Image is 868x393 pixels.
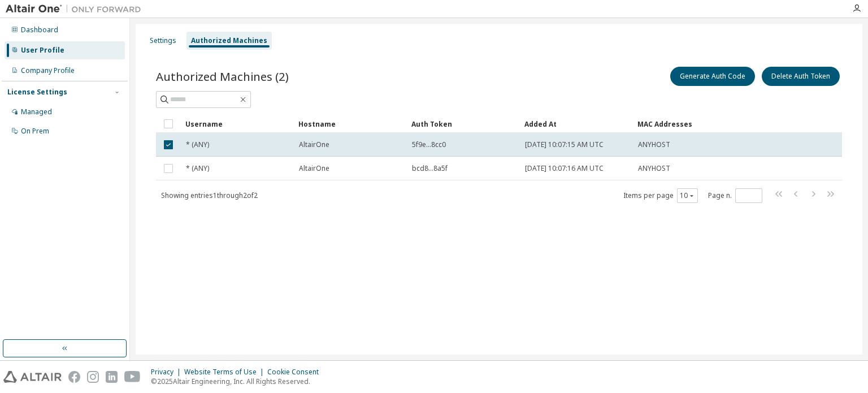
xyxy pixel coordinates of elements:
div: Hostname [298,115,402,133]
span: Authorized Machines (2) [156,68,289,84]
span: ANYHOST [638,164,670,173]
img: linkedin.svg [106,371,118,383]
div: Cookie Consent [267,368,325,377]
span: [DATE] 10:07:15 AM UTC [525,140,604,149]
img: facebook.svg [68,371,80,383]
span: bcd8...8a5f [412,164,448,173]
div: License Settings [7,88,67,97]
button: Delete Auth Token [762,67,840,86]
span: Page n. [708,188,762,203]
p: © 2025 Altair Engineering, Inc. All Rights Reserved. [151,377,325,386]
div: Privacy [151,368,184,377]
button: 10 [680,191,695,200]
div: MAC Addresses [637,115,723,133]
img: youtube.svg [124,371,141,383]
div: Website Terms of Use [184,368,267,377]
span: AltairOne [299,140,329,149]
span: 5f9e...8cc0 [412,140,446,149]
div: Authorized Machines [191,36,267,45]
span: Showing entries 1 through 2 of 2 [161,191,258,200]
span: ANYHOST [638,140,670,149]
span: [DATE] 10:07:16 AM UTC [525,164,604,173]
div: Company Profile [21,66,75,75]
div: Username [185,115,289,133]
span: Items per page [623,188,698,203]
img: instagram.svg [87,371,99,383]
div: Managed [21,107,52,116]
span: * (ANY) [186,140,209,149]
div: On Prem [21,127,49,136]
div: Added At [524,115,628,133]
img: altair_logo.svg [3,371,62,383]
div: Settings [150,36,176,45]
div: Dashboard [21,25,58,34]
div: User Profile [21,46,64,55]
div: Auth Token [411,115,515,133]
span: * (ANY) [186,164,209,173]
span: AltairOne [299,164,329,173]
img: Altair One [6,3,147,15]
button: Generate Auth Code [670,67,755,86]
